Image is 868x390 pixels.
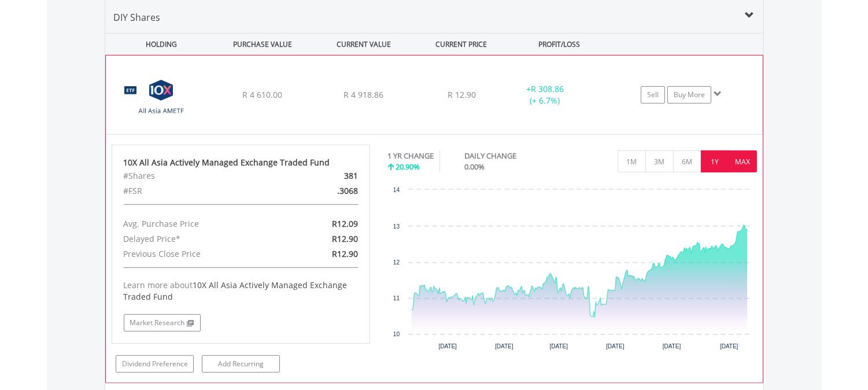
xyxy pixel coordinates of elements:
div: Learn more about [124,279,359,303]
text: [DATE] [438,343,457,349]
div: 10X All Asia Actively Managed Exchange Traded Fund [124,157,359,168]
button: 1Y [701,150,729,172]
span: 0.00% [464,161,485,172]
svg: Interactive chart [387,184,756,358]
span: R12.09 [332,218,358,229]
text: [DATE] [495,343,514,349]
a: Add Recurring [202,355,280,373]
button: 3M [645,150,674,172]
text: 14 [393,187,400,193]
a: Sell [641,86,665,104]
div: 1 YR CHANGE [387,150,434,161]
div: + (+ 6.7%) [501,83,588,106]
span: R 12.90 [448,89,476,100]
div: #Shares [115,168,283,183]
div: 381 [283,168,367,183]
text: 13 [393,223,400,230]
div: PURCHASE VALUE [213,34,312,55]
div: Chart. Highcharts interactive chart. [387,184,757,358]
text: 11 [393,295,400,301]
span: R12.90 [332,248,358,259]
div: Delayed Price* [115,231,283,246]
button: 1M [618,150,646,172]
button: 6M [673,150,701,172]
span: R12.90 [332,233,358,244]
text: 10 [393,331,400,337]
a: Market Research [124,314,201,332]
text: [DATE] [550,343,568,349]
span: DIY Shares [114,11,161,24]
div: Avg. Purchase Price [115,216,283,231]
span: 20.90% [396,161,420,172]
a: Buy More [667,86,711,104]
text: [DATE] [720,343,738,349]
span: 10X All Asia Actively Managed Exchange Traded Fund [124,279,348,302]
text: [DATE] [663,343,681,349]
div: #FSR [115,183,283,198]
div: CURRENT PRICE [415,34,507,55]
span: R 4 918.86 [343,89,383,100]
text: 12 [393,259,400,266]
div: Previous Close Price [115,246,283,262]
img: EQU.ZA.APACXJ.png [112,70,211,131]
div: DAILY CHANGE [464,150,557,161]
span: R 308.86 [531,83,564,94]
div: CURRENT VALUE [315,34,413,55]
button: MAX [729,150,757,172]
text: [DATE] [606,343,625,349]
a: Dividend Preference [116,355,194,373]
div: .3068 [283,183,367,198]
span: R 4 610.00 [242,89,282,100]
div: PROFIT/LOSS [510,34,609,55]
div: HOLDING [106,34,211,55]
